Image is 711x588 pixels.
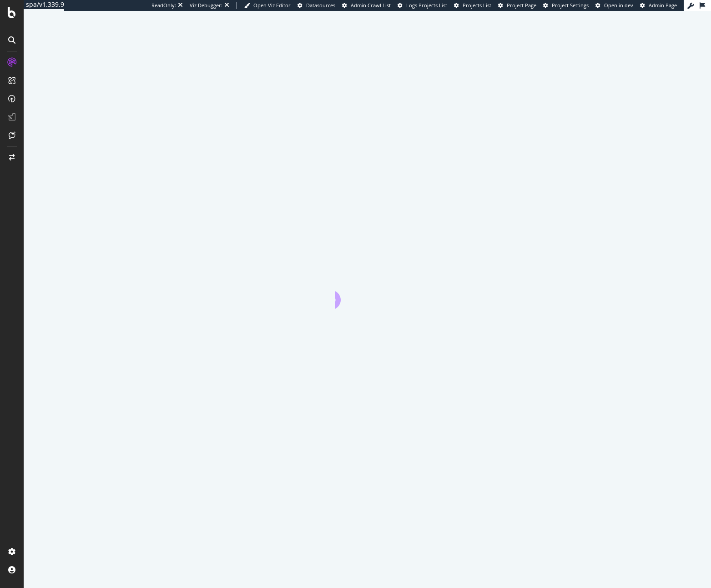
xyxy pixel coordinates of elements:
span: Admin Page [649,2,677,9]
span: Project Settings [552,2,589,9]
a: Projects List [454,2,491,9]
a: Project Settings [543,2,589,9]
span: Open in dev [604,2,633,9]
span: Datasources [306,2,335,9]
a: Project Page [498,2,536,9]
span: Admin Crawl List [351,2,391,9]
span: Logs Projects List [406,2,447,9]
div: ReadOnly: [151,2,176,9]
a: Datasources [298,2,335,9]
div: animation [335,276,400,309]
a: Admin Crawl List [342,2,391,9]
a: Open in dev [595,2,633,9]
div: Viz Debugger: [190,2,222,9]
a: Logs Projects List [398,2,447,9]
span: Project Page [507,2,536,9]
span: Open Viz Editor [253,2,291,9]
span: Projects List [463,2,491,9]
a: Open Viz Editor [244,2,291,9]
a: Admin Page [640,2,677,9]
